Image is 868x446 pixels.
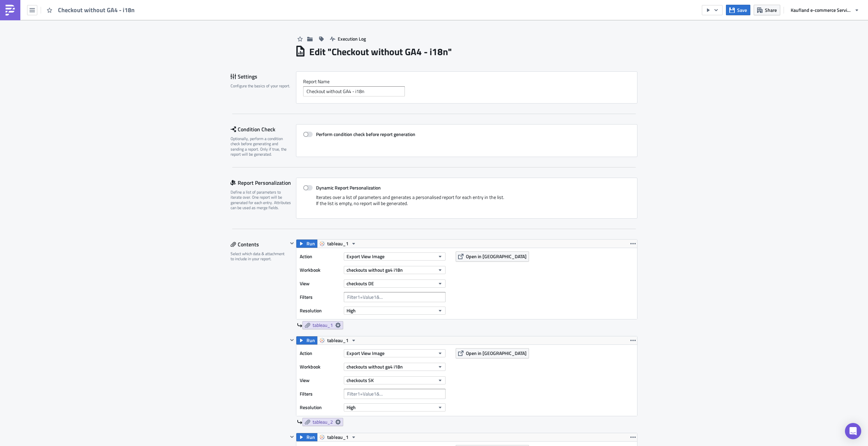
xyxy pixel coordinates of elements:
label: Filters [300,292,340,302]
span: checkouts without ga4 i18n [347,363,403,370]
div: Contents [231,239,288,249]
button: Hide content [288,336,296,344]
a: CZ dashboard [3,34,33,39]
a: tableau_2 [302,418,343,426]
div: Define a list of parameters to iterate over. One report will be generated for each entry. Attribu... [231,189,292,210]
button: Kaufland e-commerce Services GmbH & Co. KG [787,5,863,15]
span: checkouts DE [347,280,374,287]
body: Rich Text Area. Press ALT-0 for help. [3,3,324,50]
img: PushMetrics [5,5,16,16]
button: Share [754,5,780,15]
strong: Dynamic Report Personalization [316,184,381,191]
span: Export View Image [347,350,384,357]
h1: Edit " Checkout without GA4 - i18n " [309,46,452,58]
a: SK dashboard [3,28,33,34]
div: Report Personalization [231,178,296,188]
span: Open in [GEOGRAPHIC_DATA] [466,350,527,357]
a: DE dashboard [3,23,33,28]
span: Execution Log [338,35,366,42]
button: Open in [GEOGRAPHIC_DATA] [456,348,529,358]
button: Run [296,336,317,344]
span: High [347,307,356,314]
div: Settings [231,71,296,82]
span: Open in [GEOGRAPHIC_DATA] [466,253,527,260]
span: tableau_1 [327,336,349,344]
button: checkouts DE [344,280,446,288]
span: Run [307,240,315,248]
span: High [347,404,356,411]
div: Open Intercom Messenger [845,423,861,439]
input: Filter1=Value1&... [344,389,446,399]
span: Checkout without GA4 - i18n [58,6,135,14]
input: Filter1=Value1&... [344,292,446,302]
button: Run [296,433,317,441]
span: Share [765,6,777,14]
button: tableau_1 [317,336,359,344]
button: High [344,403,446,411]
button: Open in [GEOGRAPHIC_DATA] [456,251,529,262]
button: Hide content [288,239,296,247]
label: Resolution [300,306,340,316]
label: Resolution [300,402,340,412]
label: Action [300,348,340,358]
button: High [344,307,446,315]
div: Iterates over a list of parameters and generates a personalised report for each entry in the list... [303,194,630,211]
label: Workbook [300,362,340,372]
p: Checkout without GA4 for DE and SK storefront [3,3,324,8]
button: Run [296,240,317,248]
button: Export View Image [344,252,446,261]
button: tableau_1 [317,240,359,248]
button: tableau_1 [317,433,359,441]
a: tableau_1 [302,321,343,329]
span: Kaufland e-commerce Services GmbH & Co. KG [791,6,852,14]
span: tableau_1 [327,433,349,441]
span: Export View Image [347,253,384,260]
button: checkouts SK [344,376,446,384]
button: Export View Image [344,349,446,357]
label: Filters [300,389,340,399]
label: Action [300,251,340,262]
label: View [300,278,340,289]
p: By analysing the user purchase data stored in both our data warehouse and GA4 data, this dashboar... [3,10,324,21]
div: Condition Check [231,124,296,134]
label: Report Nam﻿e [303,79,630,85]
span: tableau_1 [327,240,349,248]
label: Workbook [300,265,340,275]
span: tableau_1 [313,322,333,328]
span: Save [737,6,747,14]
a: PL dashboard [3,39,32,45]
span: checkouts without ga4 i18n [347,266,403,273]
div: Configure the basics of your report. [231,83,292,88]
button: Hide content [288,433,296,441]
span: Run [307,336,315,344]
div: Select which data & attachment to include in your report. [231,251,288,262]
button: checkouts without ga4 i18n [344,266,446,274]
div: Optionally, perform a condition check before generating and sending a report. Only if true, the r... [231,136,292,157]
label: View [300,375,340,385]
a: AT [GEOGRAPHIC_DATA] [3,45,59,50]
span: checkouts SK [347,377,374,384]
button: Execution Log [327,34,369,44]
span: Run [307,433,315,441]
button: checkouts without ga4 i18n [344,363,446,371]
button: Save [726,5,750,15]
strong: Perform condition check before report generation [316,131,415,138]
span: tableau_2 [313,419,333,425]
